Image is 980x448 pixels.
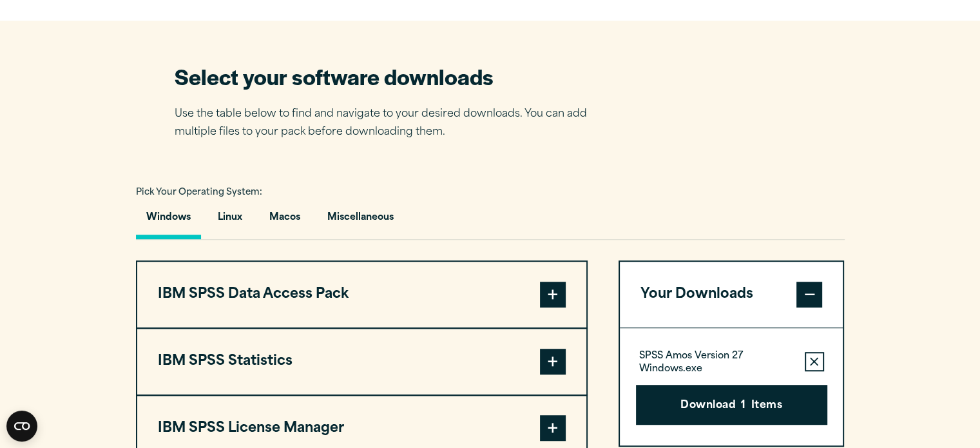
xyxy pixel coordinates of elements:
button: Download1Items [636,385,827,425]
button: IBM SPSS Data Access Pack [137,262,586,327]
p: Use the table below to find and navigate to your desired downloads. You can add multiple files to... [175,105,606,142]
p: SPSS Amos Version 27 Windows.exe [639,350,794,376]
h2: Select your software downloads [175,62,606,91]
button: Linux [207,202,253,239]
button: Windows [136,202,201,239]
span: Pick Your Operating System: [136,188,262,197]
button: Macos [259,202,311,239]
button: Miscellaneous [317,202,404,239]
button: Open CMP widget [6,411,37,442]
button: IBM SPSS Statistics [137,329,586,394]
button: Your Downloads [620,262,843,327]
span: 1 [741,398,745,414]
div: Your Downloads [620,327,843,445]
